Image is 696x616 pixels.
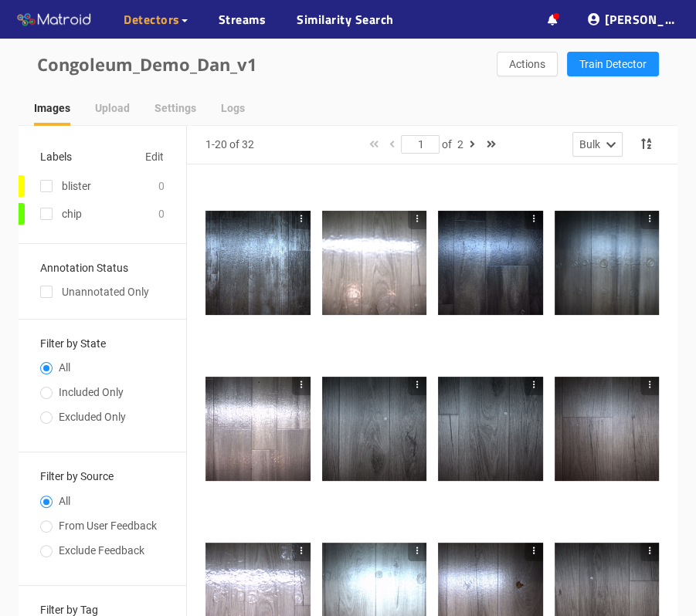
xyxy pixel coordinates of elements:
[53,386,130,398] span: Included Only
[221,100,245,117] div: Logs
[441,138,463,151] span: of 2
[572,132,623,157] button: Bulk
[144,144,165,169] button: Edit
[219,10,267,29] a: Streams
[145,148,164,165] span: Edit
[497,52,558,76] button: Actions
[579,136,600,153] div: Bulk
[53,361,76,374] span: All
[40,283,165,300] div: Unannotated Only
[62,205,82,222] div: chip
[579,56,647,73] span: Train Detector
[158,178,165,195] div: 0
[53,495,76,507] span: All
[40,471,165,482] h3: Filter by Source
[509,56,545,73] span: Actions
[37,51,348,78] div: Congoleum_Demo_Dan_v1
[15,8,93,32] img: Matroid logo
[154,100,196,117] div: Settings
[158,205,165,222] div: 0
[297,10,394,29] a: Similarity Search
[567,52,659,76] button: Train Detector
[40,338,165,350] h3: Filter by State
[205,136,254,153] div: 1-20 of 32
[40,262,165,274] h3: Annotation Status
[53,520,163,532] span: From User Feedback
[34,100,70,117] div: Images
[62,178,91,195] div: blister
[95,100,130,117] div: Upload
[53,411,132,423] span: Excluded Only
[53,544,151,557] span: Exclude Feedback
[40,604,165,616] h3: Filter by Tag
[40,148,72,165] div: Labels
[124,10,180,29] span: Detectors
